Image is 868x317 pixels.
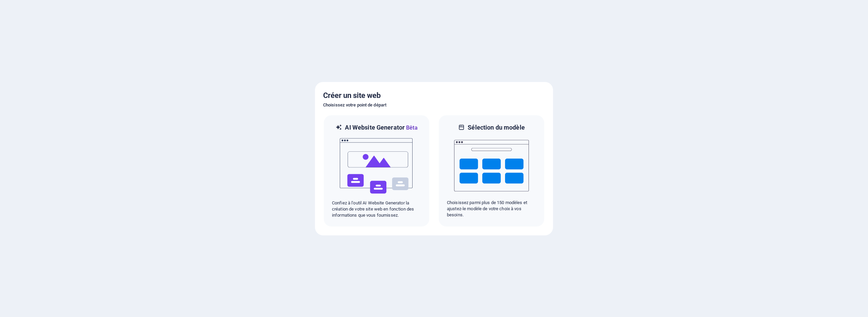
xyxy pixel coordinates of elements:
h6: AI Website Generator [345,123,417,132]
h6: Sélection du modèle [468,123,525,132]
h5: Créer un site web [323,90,545,101]
p: Choisissez parmi plus de 150 modèles et ajustez-le modèle de votre choix à vos besoins. [447,200,536,218]
h6: Choisissez votre point de départ [323,101,545,109]
p: Confiez à l'outil AI Website Generator la création de votre site web en fonction des informations... [332,200,421,218]
div: Sélection du modèleChoisissez parmi plus de 150 modèles et ajustez-le modèle de votre choix à vos... [438,115,545,227]
div: AI Website GeneratorBêtaaiConfiez à l'outil AI Website Generator la création de votre site web en... [323,115,430,227]
span: Bêta [405,124,418,131]
img: ai [339,132,414,200]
